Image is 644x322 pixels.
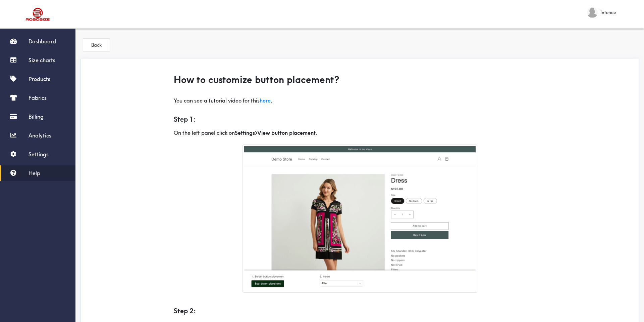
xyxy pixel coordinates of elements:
span: Settings [29,151,49,158]
p: You can see a tutorial video for this . [174,94,546,104]
span: Analytics [29,132,51,139]
b: Settings [235,129,255,136]
img: button_placement__start.99429b15.png [243,145,477,293]
span: Dashboard [29,38,56,45]
span: Fabrics [29,94,47,101]
span: Size charts [29,57,55,64]
h3: How to customize button placement? [174,73,546,86]
h5: Step 2: [174,298,546,316]
img: Intence [587,7,598,18]
span: Help [29,170,40,176]
img: Robosize [13,5,63,24]
button: Back [83,39,110,51]
span: Billing [29,113,44,120]
a: here [260,97,271,104]
p: On the left panel click on > . [174,127,546,136]
span: Intence [600,9,616,16]
span: Products [29,76,50,82]
h5: Step 1: [174,107,546,124]
b: View button placement [257,129,316,136]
